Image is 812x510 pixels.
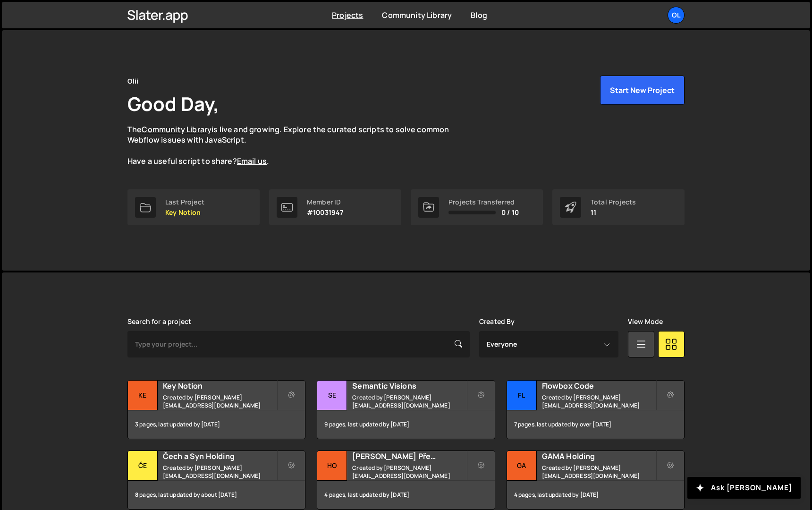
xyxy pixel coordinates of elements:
[317,481,494,509] div: 4 pages, last updated by [DATE]
[128,381,158,410] div: Ke
[163,451,277,461] h2: Čech a Syn Holding
[127,124,467,167] p: The is live and growing. Explore the curated scripts to solve common Webflow issues with JavaScri...
[165,198,204,206] div: Last Project
[352,381,466,391] h2: Semantic Visions
[542,381,656,391] h2: Flowbox Code
[128,410,305,439] div: 3 pages, last updated by [DATE]
[127,331,470,357] input: Type your project...
[128,481,305,509] div: 8 pages, last updated by about [DATE]
[352,464,466,480] small: Created by [PERSON_NAME][EMAIL_ADDRESS][DOMAIN_NAME]
[471,10,487,20] a: Blog
[332,10,363,20] a: Projects
[668,7,685,24] a: Ol
[307,198,343,206] div: Member ID
[501,209,519,216] span: 0 / 10
[352,393,466,409] small: Created by [PERSON_NAME][EMAIL_ADDRESS][DOMAIN_NAME]
[163,381,277,391] h2: Key Notion
[628,318,663,325] label: View Mode
[507,380,685,439] a: Fl Flowbox Code Created by [PERSON_NAME][EMAIL_ADDRESS][DOMAIN_NAME] 7 pages, last updated by ove...
[507,451,537,481] div: GA
[448,198,519,206] div: Projects Transferred
[165,209,204,216] p: Key Notion
[479,318,515,325] label: Created By
[591,198,636,206] div: Total Projects
[317,450,495,510] a: HO [PERSON_NAME] Předprodej Created by [PERSON_NAME][EMAIL_ADDRESS][DOMAIN_NAME] 4 pages, last up...
[317,380,495,439] a: Se Semantic Visions Created by [PERSON_NAME][EMAIL_ADDRESS][DOMAIN_NAME] 9 pages, last updated by...
[382,10,452,20] a: Community Library
[317,410,494,439] div: 9 pages, last updated by [DATE]
[591,209,636,216] p: 11
[507,381,537,410] div: Fl
[307,209,343,216] p: #10031947
[127,450,305,510] a: Če Čech a Syn Holding Created by [PERSON_NAME][EMAIL_ADDRESS][DOMAIN_NAME] 8 pages, last updated ...
[317,381,347,410] div: Se
[127,76,139,87] div: Olii
[600,76,685,105] button: Start New Project
[542,464,656,480] small: Created by [PERSON_NAME][EMAIL_ADDRESS][DOMAIN_NAME]
[507,481,684,509] div: 4 pages, last updated by [DATE]
[128,451,158,481] div: Če
[317,451,347,481] div: HO
[507,410,684,439] div: 7 pages, last updated by over [DATE]
[687,477,801,499] button: Ask [PERSON_NAME]
[127,318,191,325] label: Search for a project
[127,189,260,225] a: Last Project Key Notion
[507,450,685,510] a: GA GAMA Holding Created by [PERSON_NAME][EMAIL_ADDRESS][DOMAIN_NAME] 4 pages, last updated by [DATE]
[142,124,211,135] a: Community Library
[352,451,466,461] h2: [PERSON_NAME] Předprodej
[542,393,656,409] small: Created by [PERSON_NAME][EMAIL_ADDRESS][DOMAIN_NAME]
[127,380,305,439] a: Ke Key Notion Created by [PERSON_NAME][EMAIL_ADDRESS][DOMAIN_NAME] 3 pages, last updated by [DATE]
[163,464,277,480] small: Created by [PERSON_NAME][EMAIL_ADDRESS][DOMAIN_NAME]
[127,91,219,117] h1: Good Day,
[542,451,656,461] h2: GAMA Holding
[237,156,267,166] a: Email us
[163,393,277,409] small: Created by [PERSON_NAME][EMAIL_ADDRESS][DOMAIN_NAME]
